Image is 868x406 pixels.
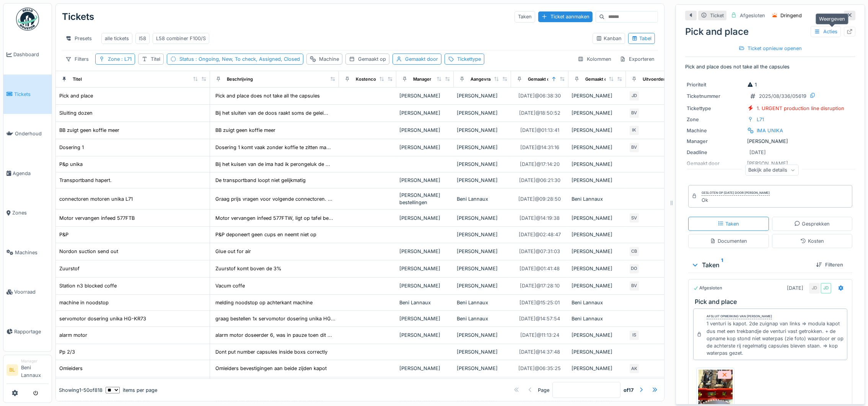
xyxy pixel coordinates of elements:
[572,282,623,289] div: [PERSON_NAME]
[215,331,332,339] div: alarm motor doseerder 6, was in pauze toen dit ...
[13,170,49,177] span: Agenda
[519,195,561,203] div: [DATE] @ 09:28:50
[629,246,640,257] div: CB
[457,331,508,339] div: [PERSON_NAME]
[399,109,451,117] div: [PERSON_NAME]
[59,348,75,356] div: Pp 2/3
[629,108,640,119] div: BV
[457,127,508,134] div: [PERSON_NAME]
[520,331,559,339] div: [DATE] @ 11:13:24
[215,231,316,238] div: P&P deponeert geen cups en neemt niet op
[572,92,623,99] div: [PERSON_NAME]
[572,348,623,356] div: [PERSON_NAME]
[457,265,508,272] div: [PERSON_NAME]
[179,55,300,63] div: Status
[629,263,640,274] div: DO
[629,213,640,223] div: SV
[457,299,508,306] div: Beni Lannaux
[629,125,640,136] div: IK
[215,161,330,168] div: Bij het kuisen van de ima had ik perongeluk de ...
[120,56,132,62] span: : L71
[596,35,622,42] div: Kanban
[519,109,560,117] div: [DATE] @ 18:50:52
[572,299,623,306] div: Beni Lannaux
[457,348,508,356] div: [PERSON_NAME]
[457,92,508,99] div: [PERSON_NAME]
[59,282,117,289] div: Station n3 blocked coffe
[59,195,133,203] div: connectoren motoren unika L71
[399,282,451,289] div: [PERSON_NAME]
[574,54,615,65] div: Kolommen
[629,91,640,101] div: JD
[821,283,831,294] div: JD
[215,282,245,289] div: Vacum coffe
[14,91,49,98] span: Tickets
[707,314,772,319] div: Afsluit opmerking van [PERSON_NAME]
[457,248,508,255] div: [PERSON_NAME]
[16,8,39,31] img: Badge_color-CXgf-gQk.svg
[215,144,331,151] div: Dosering 1 komt vaak zonder koffie te zitten ma...
[759,93,806,100] div: 2025/08/336/05619
[629,330,640,341] div: IS
[399,248,451,255] div: [PERSON_NAME]
[59,248,118,255] div: Nordon suction send out
[740,12,765,19] div: Afgesloten
[14,328,49,335] span: Rapportage
[629,281,640,291] div: BV
[457,195,508,203] div: Beni Lannaux
[520,144,559,151] div: [DATE] @ 14:31:16
[59,177,112,184] div: Transportband hapert.
[520,161,560,168] div: [DATE] @ 17:14:20
[356,76,381,83] div: Kostencode
[59,109,93,117] div: Sluiting dozen
[399,299,451,306] div: Beni Lannaux
[62,33,95,44] div: Presets
[399,365,451,372] div: [PERSON_NAME]
[687,116,744,123] div: Zone
[399,214,451,222] div: [PERSON_NAME]
[757,105,844,112] div: 1. URGENT production line disruption
[816,13,848,24] div: Weergeven
[457,144,508,151] div: [PERSON_NAME]
[227,76,253,83] div: Beschrijving
[3,75,52,114] a: Tickets
[629,142,640,153] div: BV
[811,26,841,37] div: Acties
[399,265,451,272] div: [PERSON_NAME]
[471,76,509,83] div: Aangevraagd door
[520,299,560,306] div: [DATE] @ 15:25:01
[215,265,282,272] div: Zuurstof komt boven de 3%
[572,127,623,134] div: [PERSON_NAME]
[519,365,561,372] div: [DATE] @ 06:35:25
[3,312,52,352] a: Rapportage
[59,92,93,99] div: Pick and place
[687,149,744,156] div: Deadline
[3,114,52,154] a: Onderhoud
[215,315,335,322] div: graag bestellen 1x servomotor dosering unika HG...
[59,127,119,134] div: BB zuigt geen koffie meer
[572,248,623,255] div: [PERSON_NAME]
[757,116,764,123] div: L71
[59,299,109,306] div: machine in noodstop
[519,315,560,322] div: [DATE] @ 14:57:54
[59,265,80,272] div: Zuurstof
[405,55,438,63] div: Gemaakt door
[572,109,623,117] div: [PERSON_NAME]
[3,272,52,312] a: Voorraad
[215,348,327,356] div: Dont put number capsules inside boxs correctly
[809,283,820,294] div: JD
[3,154,52,193] a: Agenda
[215,92,320,99] div: Pick and place does not take all the capsules
[687,93,744,100] div: Ticketnummer
[319,55,339,63] div: Machine
[7,358,49,384] a: BL ManagerBeni Lannaux
[585,76,614,83] div: Gemaakt door
[215,365,327,372] div: Omleiders bevestigingen aan beide zijden kapot
[156,35,206,42] div: L58 combiner F100/S
[59,144,84,151] div: Dosering 1
[457,109,508,117] div: [PERSON_NAME]
[687,127,744,134] div: Machine
[813,260,846,270] div: Filteren
[108,55,132,63] div: Zone
[520,282,560,289] div: [DATE] @ 17:28:10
